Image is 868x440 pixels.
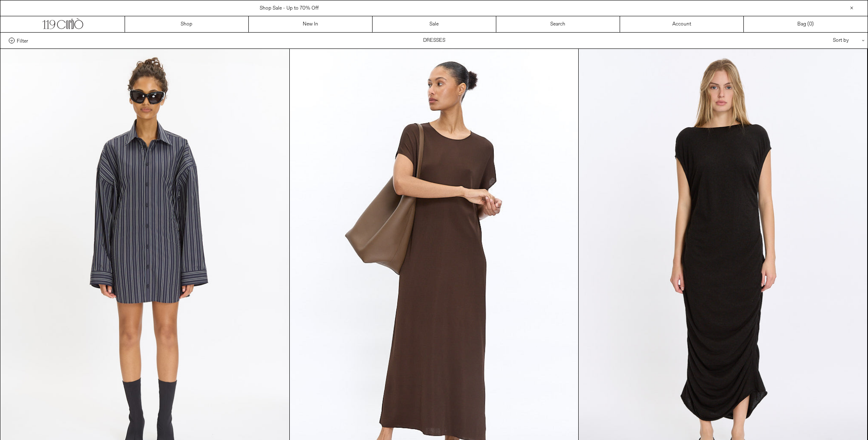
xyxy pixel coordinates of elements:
a: Search [496,16,620,32]
a: Account [620,16,744,32]
span: Filter [17,38,28,43]
a: Shop Sale - Up to 70% Off [260,5,319,12]
a: New In [249,16,373,32]
div: Sort by [784,33,859,48]
span: ) [809,20,814,28]
span: 0 [809,21,812,28]
a: Bag () [744,16,868,32]
a: Sale [373,16,496,32]
a: Shop [125,16,249,32]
